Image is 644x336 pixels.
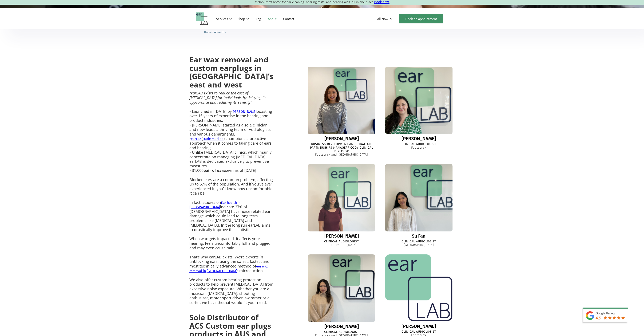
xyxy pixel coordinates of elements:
div: Shop [235,12,250,25]
a: Book an appointment [399,14,443,23]
span: Home [204,31,212,34]
a: trade marked [203,137,224,141]
div: [PERSON_NAME] [324,234,359,239]
div: Services [214,12,233,25]
div: [PERSON_NAME] [324,324,359,329]
div: Call Now [372,12,397,25]
div: Shop [238,17,245,21]
a: [PERSON_NAME] [232,110,257,114]
span: About Us [214,31,226,34]
a: ear wax removal in [GEOGRAPHIC_DATA] [189,264,268,273]
img: Lisa [308,67,375,134]
div: Clinical Audiologist [324,330,359,334]
div: Clinical Audiologist [324,240,359,243]
div: Su Fan [412,234,426,239]
div: Business Development and Strategic Partnerships Manager/ COO/ Clinical Director [305,142,378,153]
a: About Us [214,30,226,34]
a: earLAB [191,137,202,141]
div: Footscray and [GEOGRAPHIC_DATA] [315,153,368,157]
div: Clinical Audiologist [402,142,436,146]
img: Su Fan [385,164,453,231]
a: Su FanSu FanClinical Audiologist[GEOGRAPHIC_DATA] [383,164,455,247]
div: Call Now [375,17,388,21]
strong: pair of ears [204,168,225,173]
a: home [196,12,208,25]
h2: Ear wax removal and custom earplugs in [GEOGRAPHIC_DATA]’s east and west [189,55,273,89]
div: [PERSON_NAME] [324,136,359,141]
img: Nicky [385,254,453,321]
li: 〉 [204,30,214,34]
a: Ella[PERSON_NAME]Clinical Audiologist[GEOGRAPHIC_DATA] [305,164,378,247]
div: Footscray [411,146,426,150]
a: Lisa[PERSON_NAME]Business Development and Strategic Partnerships Manager/ COO/ Clinical DirectorF... [305,67,378,157]
img: Ella [308,164,375,231]
div: [GEOGRAPHIC_DATA] [404,243,434,247]
p: • Launched in [DATE] by boasting over 15 years of expertise in the hearing and product industries... [189,91,273,305]
a: About [264,13,280,25]
div: [GEOGRAPHIC_DATA] [327,243,356,247]
a: Blog [251,13,264,25]
em: "earLAB exists to reduce the cost of [MEDICAL_DATA] for individuals by delaying its appearance an... [189,90,266,105]
div: [PERSON_NAME] [402,324,436,329]
div: Clinical Audiologist [402,240,436,243]
a: Eleanor[PERSON_NAME]Clinical AudiologistFootscray [383,67,455,150]
div: Services [216,17,228,21]
a: Contact [280,13,297,25]
div: [PERSON_NAME] [402,136,436,141]
img: Eleanor [385,67,453,134]
img: Sharon [308,254,375,322]
a: Home [204,30,212,34]
div: Clinical Audiologist [402,330,436,334]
